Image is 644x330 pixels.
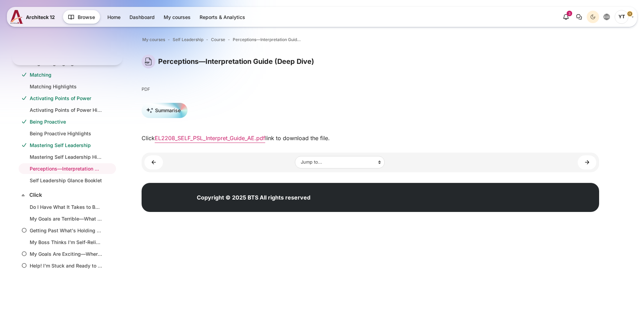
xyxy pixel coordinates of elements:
[30,215,102,222] a: My Goals are Terrible—What Do I Do?
[600,11,613,23] button: Languages
[158,57,314,66] h4: Perceptions—Interpretation Guide (Deep Dive)
[615,10,628,24] span: Yada Thawornwattanaphol
[173,37,203,43] a: Self Leadership
[30,83,102,90] a: Matching Highlights
[78,13,95,21] span: Browse
[20,192,27,198] span: Collapse
[30,142,102,149] a: Mastering Self Leadership
[125,11,159,23] a: Dashboard
[30,262,102,269] a: Help! I'm Stuck and Ready to Quit
[142,37,165,43] a: My courses
[29,191,104,199] a: Click
[144,155,163,169] a: ◄ Mastering Self Leadership Highlights
[30,95,102,102] a: Activating Points of Power
[615,10,634,24] a: User menu
[195,11,249,23] a: Reports & Analytics
[155,135,265,142] a: EL2208_SELF_PSL_Interpret_Guide_AE.pdf
[30,118,102,125] a: Being Proactive
[30,71,102,78] a: Matching
[233,37,302,43] a: Perceptions—Interpretation Guide (Deep Dive)
[30,250,102,258] a: My Goals Are Exciting—Where Do I Start?
[588,12,598,22] div: Dark Mode
[30,130,102,137] a: Being Proactive Highlights
[30,239,102,246] a: My Boss Thinks I'm Self-Reliant, but I'm Not
[30,203,102,211] a: Do I Have What It Takes to Be a Self Leader?
[10,10,23,24] img: A12
[578,155,596,169] a: Self Leadership Glance Booklet ►
[30,227,102,234] a: Getting Past What's Holding Me Back
[142,55,599,172] section: Content
[197,194,310,201] strong: Copyright © 2025 BTS All rights reserved
[142,86,599,93] p: PDF
[103,11,125,23] a: Home
[26,13,55,21] span: Architeck 12
[30,106,102,114] a: Activating Points of Power Highlights
[573,11,585,23] button: There are 0 unread conversations
[142,103,188,118] button: Summarise
[142,35,599,44] nav: Navigation bar
[567,11,572,16] div: 3
[30,177,102,184] a: Self Leadership Glance Booklet
[560,11,572,23] div: Show notification window with 3 new notifications
[142,134,599,142] div: Click link to download the file.
[211,37,225,43] a: Course
[30,153,102,161] a: Mastering Self Leadership Highlights
[587,11,599,23] button: Light Mode Dark Mode
[63,10,100,24] button: Browse
[10,10,58,24] a: A12 A12 Architeck 12
[160,11,195,23] a: My courses
[30,165,102,172] a: Perceptions—Interpretation Guide (Deep Dive)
